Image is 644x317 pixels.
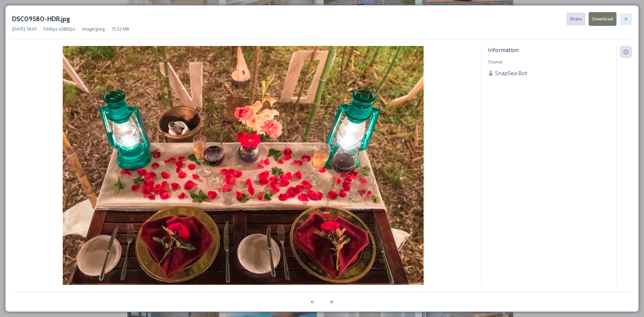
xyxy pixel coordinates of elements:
span: SnapSea Bot [495,69,527,77]
h3: DSC09580-HDR.jpg [12,14,70,24]
span: [DATE] 18:03 [12,26,37,32]
span: image/jpeg [82,26,105,32]
span: Information [488,46,519,54]
span: 5345 px x 3802 px [43,26,75,32]
button: Share [567,12,585,25]
img: 1hErxkDIJKmrLqU5Yqcv6c_To9NhuKWr9.jpg [12,46,474,303]
span: Source [488,59,502,65]
span: 15.52 MB [111,26,129,32]
button: Download [589,12,616,26]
